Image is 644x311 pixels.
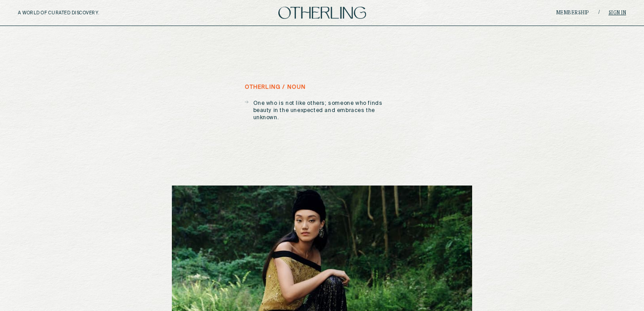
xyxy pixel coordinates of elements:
[278,7,366,19] img: logo
[609,10,627,16] a: Sign in
[18,10,138,16] h5: A WORLD OF CURATED DISCOVERY.
[245,84,306,91] h5: otherling / noun
[556,10,589,16] a: Membership
[253,100,400,121] p: One who is not like others; someone who finds beauty in the unexpected and embraces the unknown.
[598,9,600,16] span: /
